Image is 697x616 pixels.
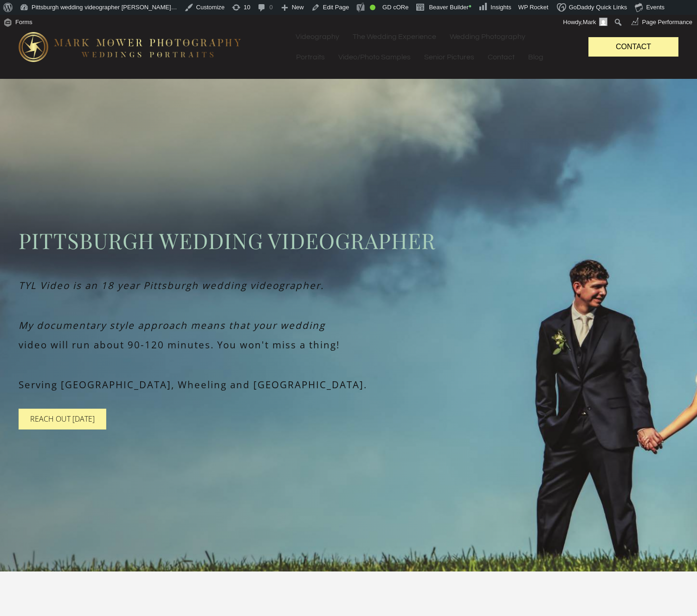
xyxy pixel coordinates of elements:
[289,26,346,47] a: Videography
[481,47,521,67] a: Contact
[19,225,678,255] span: Pittsburgh wedding videographer
[418,47,481,67] a: Senior Pictures
[19,279,324,292] em: TYL Video is an 18 year Pittsburgh wedding videographer.
[346,26,443,47] a: The Wedding Experience
[583,19,596,26] span: Mark
[30,414,95,424] span: Reach Out [DATE]
[19,377,678,392] p: Serving [GEOGRAPHIC_DATA], Wheeling and [GEOGRAPHIC_DATA].
[19,337,678,353] p: video will run about 90-120 minutes. You won't miss a thing!
[588,37,678,56] a: Contact
[560,15,611,30] a: Howdy,
[19,32,241,62] img: logo-edit1
[15,15,32,30] span: Forms
[522,47,550,67] a: Blog
[290,47,331,67] a: Portraits
[332,47,417,67] a: Video/Photo Samples
[616,43,651,51] span: Contact
[370,5,375,10] div: Good
[19,319,325,332] em: My documentary style approach means that your wedding
[642,15,692,30] span: Page Performance
[469,2,471,11] span: •
[289,26,570,67] nav: Menu
[443,26,532,47] a: Wedding Photography
[19,409,106,430] a: Reach Out [DATE]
